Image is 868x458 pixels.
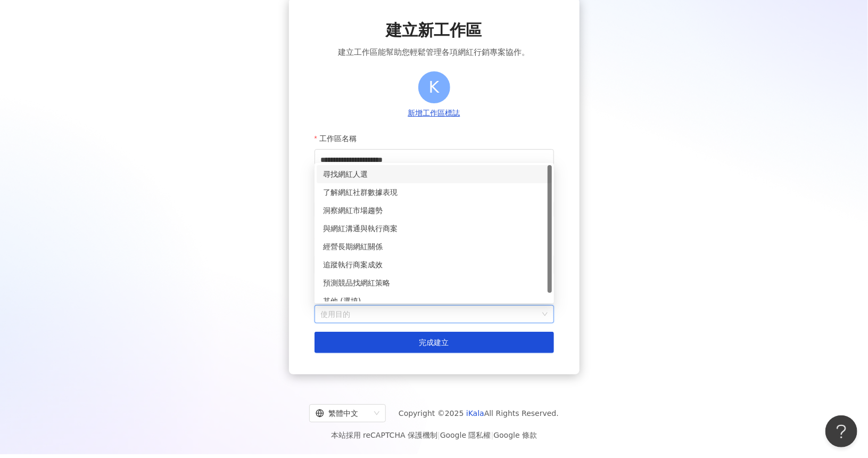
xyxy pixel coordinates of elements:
[323,186,545,198] div: 了解網紅社群數據表現
[315,149,554,170] input: 工作區名稱
[323,241,545,252] div: 經營長期網紅關係
[399,407,559,420] span: Copyright © 2025 All Rights Reserved.
[323,223,545,234] div: 與網紅溝通與執行商案
[315,128,365,149] label: 工作區名稱
[825,415,857,447] iframe: Help Scout Beacon - Open
[386,19,482,42] span: 建立新工作區
[323,205,545,216] div: 洞察網紅市場趨勢
[317,238,552,256] div: 經營長期網紅關係
[317,165,552,183] div: 尋找網紅人選
[323,259,545,271] div: 追蹤執行商案成效
[331,429,537,441] span: 本站採用 reCAPTCHA 保護機制
[491,431,494,439] span: |
[429,75,440,100] span: K
[323,277,545,289] div: 預測競品找網紅策略
[323,168,545,180] div: 尋找網紅人選
[323,295,545,307] div: 其他 (選填)
[317,201,552,219] div: 洞察網紅市場趨勢
[437,431,440,439] span: |
[315,332,554,353] button: 完成建立
[405,108,464,119] button: 新增工作區標誌
[317,292,552,310] div: 其他 (選填)
[316,405,370,422] div: 繁體中文
[466,409,484,418] a: iKala
[317,274,552,292] div: 預測競品找網紅策略
[317,219,552,238] div: 與網紅溝通與執行商案
[338,46,530,59] span: 建立工作區能幫助您輕鬆管理各項網紅行銷專案協作。
[493,431,537,439] a: Google 條款
[317,183,552,201] div: 了解網紅社群數據表現
[419,338,449,347] span: 完成建立
[317,256,552,274] div: 追蹤執行商案成效
[440,431,491,439] a: Google 隱私權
